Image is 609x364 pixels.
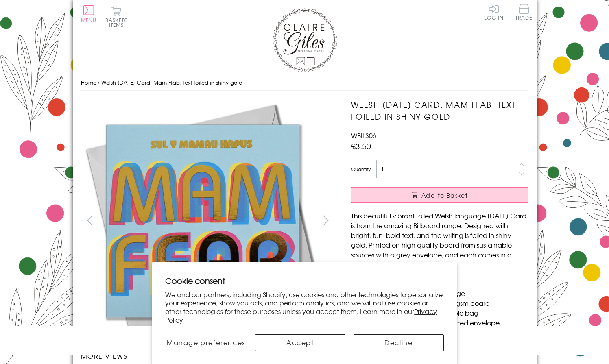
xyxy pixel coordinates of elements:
span: Menu [81,16,97,24]
a: Log In [484,4,504,20]
nav: breadcrumbs [81,74,528,91]
p: This beautiful vibrant foiled Welsh language [DATE] Card is from the amazing Billboard range. Des... [351,211,528,269]
button: Accept [255,334,345,351]
span: WBIL306 [351,131,376,140]
span: Trade [515,4,533,20]
button: Menu [81,5,97,22]
h1: Welsh [DATE] Card, Mam Ffab, text foiled in shiny gold [351,99,528,122]
img: Welsh Mother's Day Card, Mam Ffab, text foiled in shiny gold [81,99,325,343]
span: 0 items [109,16,128,28]
span: £3.50 [351,140,371,152]
button: Decline [354,334,444,351]
button: next [317,211,335,229]
a: Trade [515,4,533,22]
label: Quantity [351,166,371,173]
h3: More views [81,351,335,361]
span: Manage preferences [167,338,245,347]
a: Home [81,78,96,86]
img: Claire Giles Greetings Cards [272,8,337,72]
p: We and our partners, including Shopify, use cookies and other technologies to personalize your ex... [165,290,444,324]
a: Privacy Policy [165,306,437,325]
button: prev [81,211,99,229]
h2: Cookie consent [165,275,444,286]
span: Add to Basket [421,191,468,199]
span: Welsh [DATE] Card, Mam Ffab, text foiled in shiny gold [101,78,242,86]
button: Add to Basket [351,187,528,203]
button: Manage preferences [165,334,247,351]
span: › [98,78,100,86]
button: Basket0 items [105,7,128,27]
